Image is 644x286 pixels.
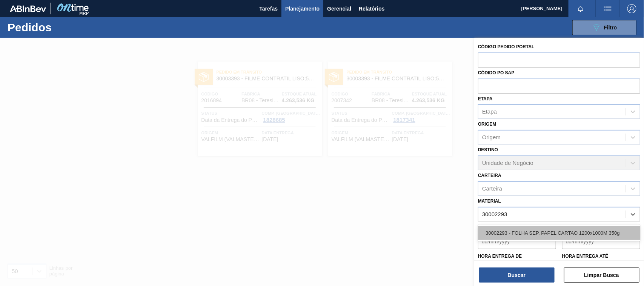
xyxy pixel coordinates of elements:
button: Filtro [572,20,636,35]
span: Filtro [604,25,617,31]
label: Carteira [478,173,501,178]
img: userActions [603,4,612,13]
span: Planejamento [285,4,320,13]
button: Notificações [569,3,593,14]
div: Carteira [482,185,502,192]
span: Gerencial [327,4,351,13]
label: Etapa [478,96,493,101]
img: Logout [627,4,636,13]
label: Destino [478,147,498,152]
label: Código Pedido Portal [478,44,535,49]
label: Hora entrega até [562,251,640,262]
span: Relatórios [359,4,384,13]
div: Etapa [482,109,497,115]
img: TNhmsLtSVTkK8tSr43FrP2fwEKptu5GPRR3wAAAABJRU5ErkJggg== [10,5,46,12]
span: Tarefas [259,4,278,13]
label: Material [478,198,501,204]
label: Origem [478,121,496,127]
h1: Pedidos [8,23,118,32]
div: 30002293 - FOLHA SEP. PAPEL CARTAO 1200x1000M 350g [478,226,640,240]
label: Códido PO SAP [478,70,515,75]
label: Hora entrega de [478,251,556,262]
div: Origem [482,134,501,141]
input: dd/mm/yyyy [562,234,640,249]
input: dd/mm/yyyy [478,234,556,249]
